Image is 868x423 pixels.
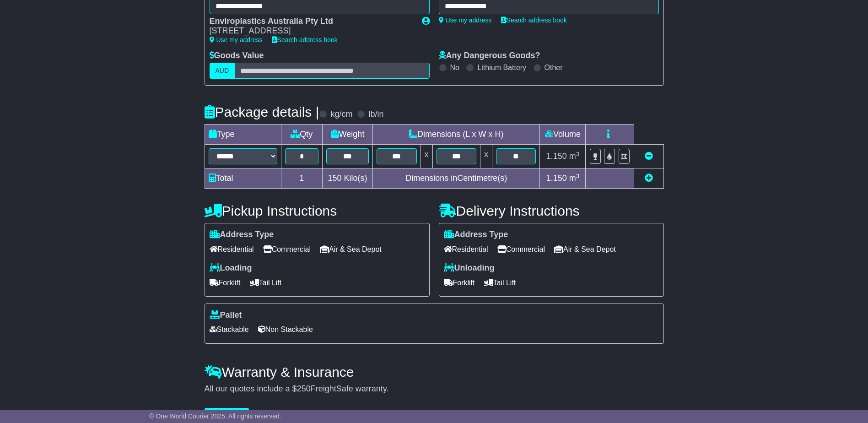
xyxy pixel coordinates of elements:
[645,174,653,183] a: Add new item
[210,26,413,36] div: [STREET_ADDRESS]
[546,174,567,183] span: 1.150
[210,230,274,240] label: Address Type
[439,203,664,218] h4: Delivery Instructions
[258,322,313,336] span: Non Stackable
[330,109,352,119] label: kg/cm
[210,322,249,336] span: Stackable
[569,152,580,161] span: m
[323,168,373,189] td: Kilo(s)
[323,125,373,145] td: Weight
[444,242,488,256] span: Residential
[439,16,492,24] a: Use my address
[373,168,540,189] td: Dimensions in Centimetre(s)
[497,242,545,256] span: Commercial
[328,174,342,183] span: 150
[250,276,282,290] span: Tail Lift
[149,412,281,420] span: © One World Courier 2025. All rights reserved.
[210,16,413,27] div: Enviroplastics Australia Pty Ltd
[263,242,311,256] span: Commercial
[368,109,383,119] label: lb/in
[477,63,526,72] label: Lithium Battery
[281,168,323,189] td: 1
[205,168,281,189] td: Total
[450,63,459,72] label: No
[272,36,338,43] a: Search address book
[210,63,235,79] label: AUD
[210,276,241,290] span: Forklift
[205,125,281,145] td: Type
[545,63,563,72] label: Other
[205,364,664,380] h4: Warranty & Insurance
[210,51,264,61] label: Goods Value
[205,384,664,394] div: All our quotes include a $ FreightSafe warranty.
[576,151,580,157] sup: 3
[501,16,567,24] a: Search address book
[205,104,319,119] h4: Package details |
[484,276,516,290] span: Tail Lift
[480,145,492,168] td: x
[210,36,263,43] a: Use my address
[297,384,311,393] span: 250
[281,125,323,145] td: Qty
[439,51,540,61] label: Any Dangerous Goods?
[554,242,616,256] span: Air & Sea Depot
[210,310,242,320] label: Pallet
[540,125,586,145] td: Volume
[210,242,254,256] span: Residential
[569,174,580,183] span: m
[546,152,567,161] span: 1.150
[444,230,508,240] label: Address Type
[205,203,430,218] h4: Pickup Instructions
[421,145,432,168] td: x
[645,152,653,161] a: Remove this item
[444,276,475,290] span: Forklift
[320,242,382,256] span: Air & Sea Depot
[373,125,540,145] td: Dimensions (L x W x H)
[444,263,495,273] label: Unloading
[576,173,580,179] sup: 3
[210,263,252,273] label: Loading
